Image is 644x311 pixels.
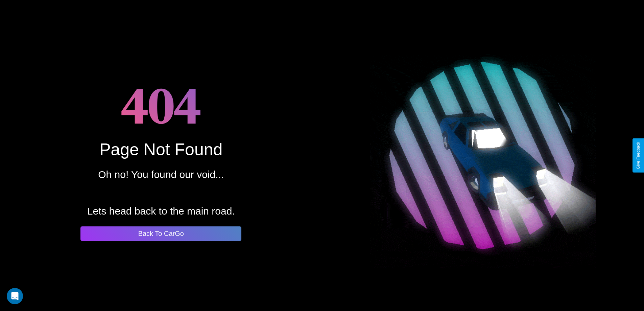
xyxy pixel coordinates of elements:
p: Oh no! You found our void... Lets head back to the main road. [87,165,235,220]
img: spinning car [370,43,596,268]
div: Give Feedback [636,142,641,169]
div: Page Not Found [99,140,222,159]
h1: 404 [121,70,201,140]
div: Open Intercom Messenger [7,288,23,304]
button: Back To CarGo [80,226,241,241]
